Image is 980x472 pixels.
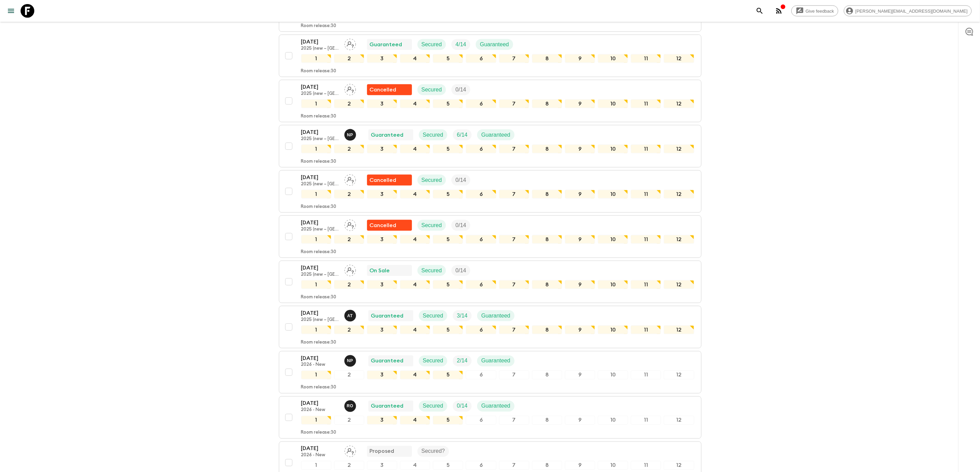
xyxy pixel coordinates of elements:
[453,356,472,367] div: Trip Fill
[844,5,972,16] div: [PERSON_NAME][EMAIL_ADDRESS][DOMAIN_NAME]
[400,54,430,63] div: 4
[532,461,562,470] div: 8
[481,312,510,320] p: Guaranteed
[301,227,339,232] p: 2025 (new – [GEOGRAPHIC_DATA])
[301,309,339,317] p: [DATE]
[631,145,661,153] div: 11
[499,416,529,425] div: 7
[466,416,496,425] div: 6
[664,371,694,380] div: 12
[802,9,838,14] span: Give feedback
[334,325,364,334] div: 2
[664,280,694,289] div: 12
[334,461,364,470] div: 2
[466,235,496,244] div: 6
[598,54,628,63] div: 10
[344,176,356,182] span: Assign pack leader
[344,129,357,141] button: NP
[433,371,463,380] div: 5
[367,235,397,244] div: 3
[433,54,463,63] div: 5
[367,175,412,186] div: Flash Pack cancellation
[852,9,971,14] span: [PERSON_NAME][EMAIL_ADDRESS][DOMAIN_NAME]
[301,249,336,255] p: Room release: 30
[301,23,336,29] p: Room release: 30
[301,159,336,164] p: Room release: 30
[466,99,496,108] div: 6
[791,5,838,16] a: Give feedback
[565,190,595,199] div: 9
[370,40,402,49] p: Guaranteed
[279,80,701,122] button: [DATE]2025 (new – [GEOGRAPHIC_DATA])Assign pack leaderFlash Pack cancellationSecuredTrip Fill1234...
[451,84,470,95] div: Trip Fill
[367,416,397,425] div: 3
[417,175,446,186] div: Secured
[532,371,562,380] div: 8
[279,125,701,167] button: [DATE]2025 (new – [GEOGRAPHIC_DATA])Naoko PogedeGuaranteedSecuredTrip FillGuaranteed1234567891011...
[532,235,562,244] div: 8
[433,280,463,289] div: 5
[422,176,442,184] p: Secured
[301,219,339,227] p: [DATE]
[466,190,496,199] div: 6
[419,401,448,412] div: Secured
[400,235,430,244] div: 4
[456,86,466,94] p: 0 / 14
[499,235,529,244] div: 7
[347,358,353,364] p: N P
[422,221,442,229] p: Secured
[279,261,701,303] button: [DATE]2025 (new – [GEOGRAPHIC_DATA])Assign pack leaderOn SaleSecuredTrip Fill123456789101112Room ...
[279,396,701,439] button: [DATE]2026 - NewRyoko OtaGuaranteedSecuredTrip FillGuaranteed123456789101112Room release:30
[481,402,510,410] p: Guaranteed
[456,40,466,49] p: 4 / 14
[457,312,468,320] p: 3 / 14
[400,416,430,425] div: 4
[334,280,364,289] div: 2
[301,204,336,210] p: Room release: 30
[631,371,661,380] div: 11
[753,4,767,18] button: search adventures
[4,4,18,18] button: menu
[453,310,472,321] div: Trip Fill
[347,313,353,319] p: A T
[456,266,466,275] p: 0 / 14
[631,235,661,244] div: 11
[532,190,562,199] div: 8
[532,99,562,108] div: 8
[334,99,364,108] div: 2
[334,416,364,425] div: 2
[423,402,444,410] p: Secured
[423,357,444,365] p: Secured
[301,69,336,74] p: Room release: 30
[367,280,397,289] div: 3
[301,46,339,51] p: 2025 (new – [GEOGRAPHIC_DATA])
[598,416,628,425] div: 10
[301,354,339,362] p: [DATE]
[565,99,595,108] div: 9
[664,416,694,425] div: 12
[499,99,529,108] div: 7
[417,446,449,457] div: Secured?
[400,461,430,470] div: 4
[664,54,694,63] div: 12
[433,145,463,153] div: 5
[433,325,463,334] div: 5
[301,272,339,277] p: 2025 (new – [GEOGRAPHIC_DATA])
[400,371,430,380] div: 4
[433,190,463,199] div: 5
[301,340,336,345] p: Room release: 30
[301,317,339,323] p: 2025 (new – [GEOGRAPHIC_DATA])
[433,461,463,470] div: 5
[301,83,339,91] p: [DATE]
[565,145,595,153] div: 9
[565,371,595,380] div: 9
[423,131,444,139] p: Secured
[456,221,466,229] p: 0 / 14
[565,416,595,425] div: 9
[453,401,472,412] div: Trip Fill
[664,145,694,153] div: 12
[367,220,412,231] div: Flash Pack cancellation
[664,325,694,334] div: 12
[301,173,339,182] p: [DATE]
[367,325,397,334] div: 3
